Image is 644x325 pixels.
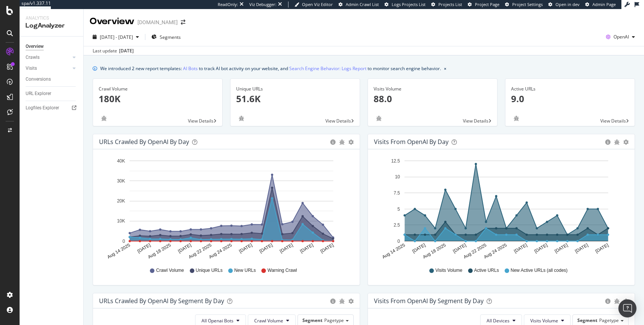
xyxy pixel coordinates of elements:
[302,2,333,7] span: Open Viz Editor
[512,2,543,7] span: Project Settings
[533,242,548,254] text: [DATE]
[319,242,334,254] text: [DATE]
[302,317,322,323] span: Segment
[462,242,487,260] text: Aug 22 2025
[530,317,558,324] span: Visits Volume
[374,92,491,105] p: 88.0
[511,267,568,274] span: New Active URLs (all codes)
[614,140,620,145] div: bug
[511,92,629,105] p: 9.0
[93,64,635,72] div: info banner
[374,297,484,305] div: Visits from OpenAI By Segment By Day
[148,31,184,43] button: Segments
[618,299,636,317] div: Open Intercom Messenger
[99,116,109,121] div: bug
[188,118,214,124] span: View Details
[513,242,528,254] text: [DATE]
[99,297,224,305] div: URLs Crawled by OpenAI By Segment By Day
[548,2,580,8] a: Open in dev
[330,299,336,304] div: circle-info
[26,75,78,83] a: Conversions
[623,299,629,304] div: gear
[99,86,217,92] div: Crawl Volume
[395,175,400,180] text: 10
[555,2,580,7] span: Open in dev
[119,48,134,54] div: [DATE]
[26,64,37,72] div: Visits
[279,242,294,254] text: [DATE]
[394,222,400,228] text: 2.5
[348,299,354,304] div: gear
[324,317,344,323] span: Pagetype
[605,299,610,304] div: circle-info
[394,190,400,196] text: 7.5
[90,15,134,28] div: Overview
[249,2,276,8] div: Viz Debugger:
[218,2,238,8] div: ReadOnly:
[577,317,597,323] span: Segment
[26,104,78,112] a: Logfiles Explorer
[236,86,354,92] div: Unique URLs
[483,242,508,260] text: Aug 24 2025
[592,2,616,7] span: Admin Page
[26,15,77,21] div: Analytics
[26,64,70,72] a: Visits
[90,31,142,43] button: [DATE] - [DATE]
[238,242,253,254] text: [DATE]
[374,155,629,260] svg: A chart.
[339,140,345,145] div: bug
[160,34,181,40] span: Segments
[599,317,619,323] span: Pagetype
[177,242,192,254] text: [DATE]
[26,104,59,112] div: Logfiles Explorer
[511,116,522,121] div: bug
[600,118,626,124] span: View Details
[26,43,44,51] div: Overview
[435,267,462,274] span: Visits Volume
[183,64,198,72] a: AI Bots
[106,242,131,260] text: Aug 14 2025
[99,155,354,260] svg: A chart.
[122,239,125,244] text: 0
[99,92,217,105] p: 180K
[397,239,400,244] text: 0
[431,2,462,8] a: Projects List
[339,299,345,304] div: bug
[117,198,125,204] text: 20K
[100,34,133,40] span: [DATE] - [DATE]
[196,267,223,274] span: Unique URLs
[136,242,151,254] text: [DATE]
[156,267,184,274] span: Crawl Volume
[374,138,449,146] div: Visits from OpenAI by day
[234,267,256,274] span: New URLs
[468,2,499,8] a: Project Page
[117,219,125,224] text: 10K
[330,140,336,145] div: circle-info
[295,2,333,8] a: Open Viz Editor
[254,317,283,324] span: Crawl Volume
[613,34,629,40] span: OpenAI
[392,2,426,7] span: Logs Projects List
[487,317,510,324] span: All Devices
[188,242,212,260] text: Aug 22 2025
[26,90,78,98] a: URL Explorer
[603,31,638,43] button: OpenAI
[289,64,366,72] a: Search Engine Behavior: Logs Report
[99,138,189,146] div: URLs Crawled by OpenAI by day
[147,242,172,260] text: Aug 18 2025
[137,18,178,26] div: [DOMAIN_NAME]
[411,242,426,254] text: [DATE]
[26,43,78,51] a: Overview
[236,116,247,121] div: bug
[208,242,233,260] text: Aug 24 2025
[505,2,543,8] a: Project Settings
[26,54,40,61] div: Crawls
[100,64,441,72] div: We introduced 2 new report templates: to track AI bot activity on your website, and to monitor se...
[605,140,610,145] div: circle-info
[554,242,569,254] text: [DATE]
[614,299,620,304] div: bug
[463,118,488,124] span: View Details
[474,267,499,274] span: Active URLs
